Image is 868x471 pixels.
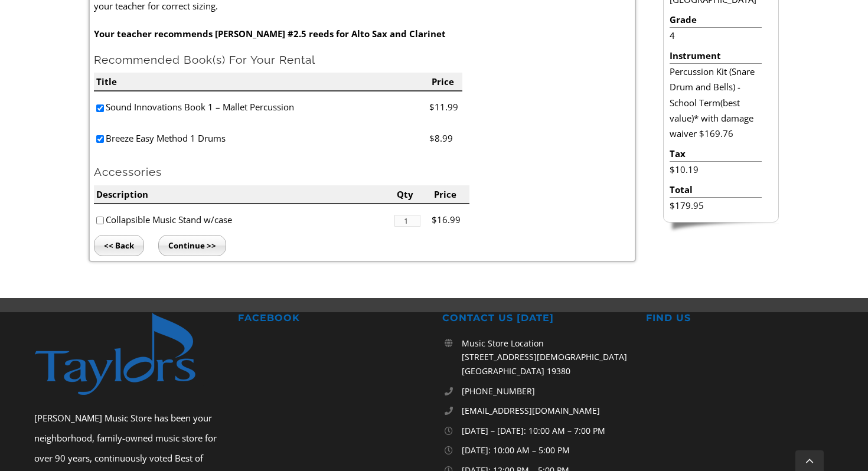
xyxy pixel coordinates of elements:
p: [DATE] – [DATE]: 10:00 AM – 7:00 PM [462,424,630,438]
li: Price [429,73,463,91]
li: $8.99 [429,123,463,154]
li: Qty [394,185,432,204]
li: $10.19 [670,162,761,177]
h2: FACEBOOK [238,312,426,325]
span: [EMAIL_ADDRESS][DOMAIN_NAME] [462,405,600,416]
li: Percussion Kit (Snare Drum and Bells) - School Term(best value)* with damage waiver $169.76 [670,64,761,141]
li: Price [432,185,469,204]
li: $11.99 [429,91,463,123]
a: [EMAIL_ADDRESS][DOMAIN_NAME] [462,404,630,418]
input: Continue >> [158,235,226,256]
h2: FIND US [646,312,834,325]
h2: Recommended Book(s) For Your Rental [94,53,630,67]
li: Tax [670,146,761,162]
h2: CONTACT US [DATE] [442,312,630,325]
img: sidebar-footer.png [663,223,779,233]
p: [DATE]: 10:00 AM – 5:00 PM [462,443,630,457]
li: Grade [670,12,761,28]
input: << Back [94,235,144,256]
li: 4 [670,28,761,43]
li: Breeze Easy Method 1 Drums [94,123,429,154]
p: Music Store Location [STREET_ADDRESS][DEMOGRAPHIC_DATA] [GEOGRAPHIC_DATA] 19380 [462,336,630,378]
li: Title [94,73,429,91]
strong: Your teacher recommends [PERSON_NAME] #2.5 reeds for Alto Sax and Clarinet [94,28,446,40]
li: Total [670,182,761,198]
img: footer-logo [34,312,220,396]
li: Collapsible Music Stand w/case [94,204,394,235]
li: Sound Innovations Book 1 – Mallet Percussion [94,91,429,123]
li: Description [94,185,394,204]
a: [PHONE_NUMBER] [462,384,630,398]
li: Instrument [670,48,761,64]
li: $179.95 [670,198,761,213]
h2: Accessories [94,165,630,179]
li: $16.99 [432,204,469,235]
